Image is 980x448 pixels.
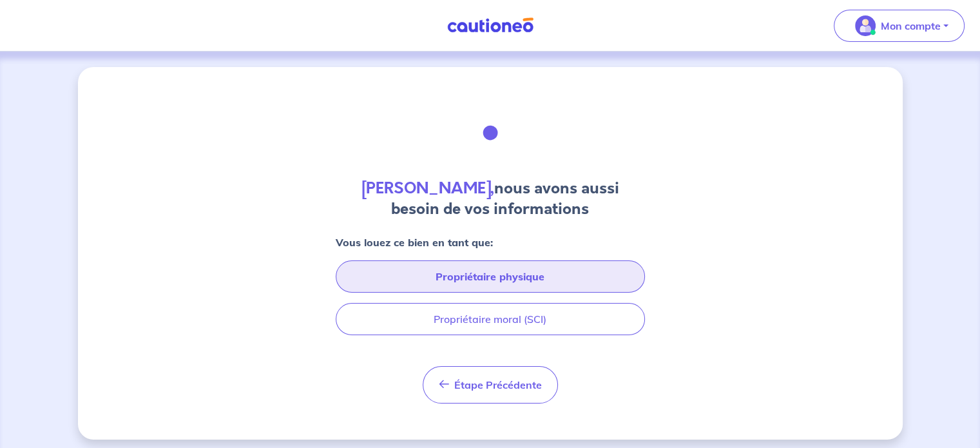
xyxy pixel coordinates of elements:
[423,366,558,404] button: Étape Précédente
[336,303,645,335] button: Propriétaire moral (SCI)
[336,178,645,219] h4: nous avons aussi besoin de vos informations
[456,98,525,168] img: illu_document_signature.svg
[834,10,965,42] button: illu_account_valid_menu.svgMon compte
[881,18,941,34] p: Mon compte
[442,17,539,34] img: Cautioneo
[361,177,494,199] strong: [PERSON_NAME],
[855,15,876,36] img: illu_account_valid_menu.svg
[454,378,542,391] span: Étape Précédente
[336,260,645,293] button: Propriétaire physique
[336,236,493,249] strong: Vous louez ce bien en tant que:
